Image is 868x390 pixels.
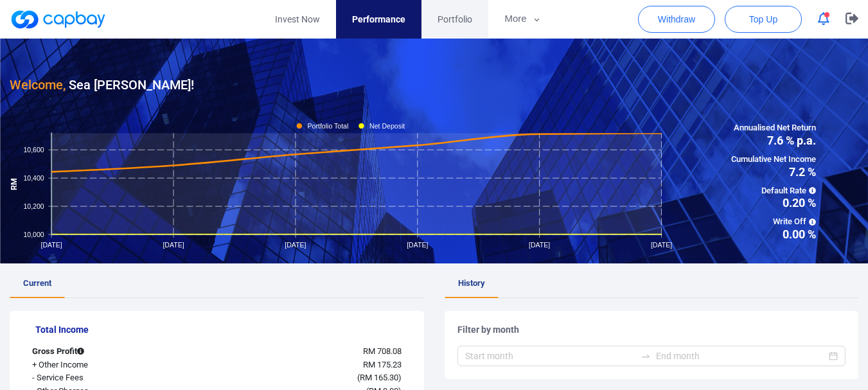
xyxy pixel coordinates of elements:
[23,145,44,153] tspan: 10,600
[23,202,44,209] tspan: 10,200
[184,371,411,385] div: ( )
[363,346,402,356] span: RM 708.08
[407,241,428,249] tspan: [DATE]
[163,241,184,249] tspan: [DATE]
[35,324,411,335] h5: Total Income
[656,349,826,363] input: End month
[457,324,846,335] h5: Filter by month
[22,371,184,385] div: - Service Fees
[731,135,816,146] span: 7.6 % p.a.
[438,12,472,26] span: Portfolio
[10,77,66,93] span: Welcome,
[41,241,62,249] tspan: [DATE]
[352,12,405,26] span: Performance
[529,241,550,249] tspan: [DATE]
[465,349,635,363] input: Start month
[725,6,802,33] button: Top Up
[360,373,398,382] span: RM 165.30
[638,6,715,33] button: Withdraw
[749,13,777,26] span: Top Up
[731,166,816,178] span: 7.2 %
[369,121,405,129] tspan: Net Deposit
[641,351,651,361] span: to
[22,345,184,359] div: Gross Profit
[22,359,184,372] div: + Other Income
[308,121,349,129] tspan: Portfolio Total
[731,229,816,240] span: 0.00 %
[285,241,306,249] tspan: [DATE]
[23,173,44,181] tspan: 10,400
[731,153,816,166] span: Cumulative Net Income
[363,360,402,369] span: RM 175.23
[10,177,19,190] tspan: RM
[23,278,51,288] span: Current
[731,215,816,229] span: Write Off
[641,351,651,361] span: swap-right
[23,230,44,238] tspan: 10,000
[10,75,194,95] h3: Sea [PERSON_NAME] !
[651,241,672,249] tspan: [DATE]
[731,121,816,135] span: Annualised Net Return
[458,278,485,288] span: History
[731,184,816,198] span: Default Rate
[731,197,816,209] span: 0.20 %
